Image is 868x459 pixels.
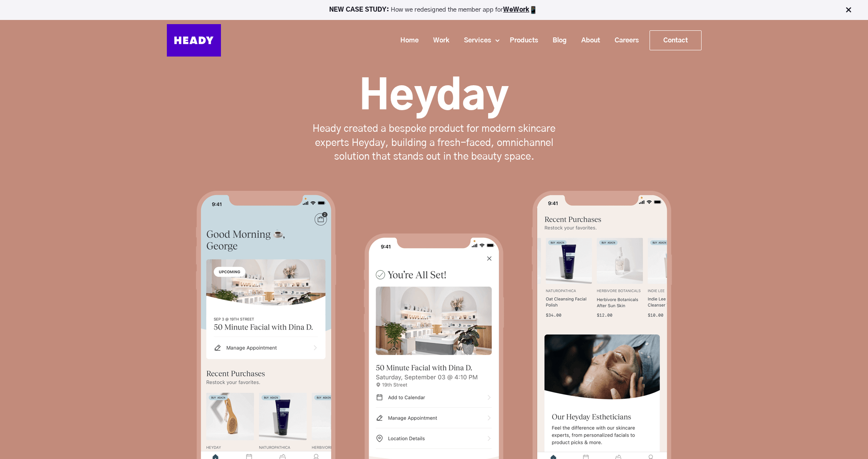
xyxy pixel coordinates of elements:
p: Heady created a bespoke product for modern skincare experts Heyday, building a fresh-faced, omnic... [302,122,566,164]
img: app emoji [529,6,538,14]
h1: Heyday [196,72,672,122]
a: Home [390,33,423,48]
a: Services [454,33,495,48]
img: Heady_Logo_Web-01 (1) [167,24,221,57]
div: Navigation Menu [229,30,702,50]
a: Contact [650,31,701,50]
a: About [571,33,604,48]
strong: NEW CASE STUDY: [329,7,391,13]
p: How we redesigned the member app for [4,6,864,14]
a: Work [423,33,454,48]
a: WeWork [503,7,529,13]
a: Products [499,33,542,48]
a: Careers [604,33,643,48]
a: Blog [542,33,571,48]
img: Close Bar [844,6,853,14]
